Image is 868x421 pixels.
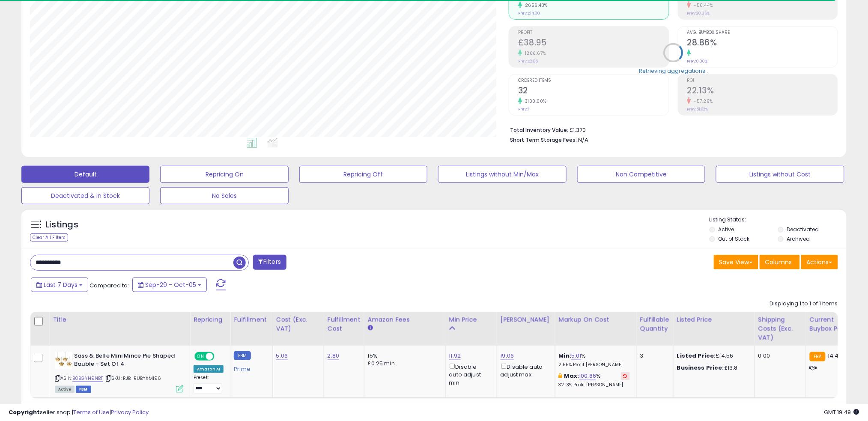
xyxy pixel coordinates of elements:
div: ASIN: [55,352,183,392]
div: £13.8 [677,364,748,372]
small: Amazon Fees. [368,324,373,332]
div: Fulfillment Cost [328,315,361,333]
a: Terms of Use [73,408,110,416]
label: Active [719,226,734,233]
div: 15% [368,352,439,360]
b: Sass & Belle Mini Mince Pie Shaped Bauble - Set Of 4 [74,352,178,370]
button: No Sales [160,187,288,204]
div: 0.00 [758,352,799,360]
button: Listings without Cost [716,166,844,183]
a: Privacy Policy [111,408,149,416]
b: Listed Price: [677,352,716,360]
span: | SKU: RJB-RUBYXM196 [104,375,161,382]
button: Listings without Min/Max [438,166,566,183]
small: FBM [234,351,251,360]
th: The percentage added to the cost of goods (COGS) that forms the calculator for Min & Max prices. [555,312,636,346]
button: Repricing On [160,166,288,183]
a: 19.06 [501,352,514,360]
p: 2.55% Profit [PERSON_NAME] [559,362,630,368]
div: Retrieving aggregations.. [639,67,708,75]
button: Repricing Off [299,166,427,183]
div: % [559,372,630,388]
span: 14.46 [828,352,842,360]
span: Compared to: [89,281,129,290]
div: Markup on Cost [559,315,633,324]
button: Default [21,166,149,183]
label: Out of Stock [719,235,750,242]
label: Deactivated [787,226,819,233]
div: Clear All Filters [30,233,68,242]
div: seller snap | | [9,409,149,417]
span: Columns [765,258,792,266]
div: Displaying 1 to 1 of 1 items [770,300,838,308]
div: Listed Price [677,315,751,324]
div: Disable auto adjust max [501,362,549,379]
p: Listing States: [710,216,847,224]
div: £14.56 [677,352,748,360]
div: Disable auto adjust min [449,362,490,387]
span: ON [195,353,206,360]
span: Sep-29 - Oct-05 [145,281,196,289]
div: Title [53,315,186,324]
div: Cost (Exc. VAT) [276,315,320,333]
a: B0BGYH9NBT [72,375,103,382]
a: 100.86 [579,372,597,380]
span: FBM [76,386,91,393]
strong: Copyright [9,408,40,416]
div: 3 [640,352,667,360]
span: OFF [213,353,227,360]
h5: Listings [45,219,78,231]
button: Columns [760,255,800,269]
div: Preset: [194,375,224,394]
b: Business Price: [677,364,724,372]
div: Amazon AI [194,365,224,373]
button: Actions [801,255,838,269]
button: Last 7 Days [31,278,88,292]
a: 11.92 [449,352,461,360]
span: Last 7 Days [44,281,78,289]
button: Filters [253,255,286,270]
button: Non Competitive [577,166,705,183]
div: Current Buybox Price [810,315,854,333]
div: Fulfillment [234,315,268,324]
img: 415b9Zt7VsL._SL40_.jpg [55,352,72,369]
div: [PERSON_NAME] [501,315,552,324]
span: All listings currently available for purchase on Amazon [55,386,75,393]
div: Repricing [194,315,227,324]
a: 5.01 [571,352,582,360]
button: Save View [714,255,758,269]
div: Min Price [449,315,493,324]
a: 5.06 [276,352,288,360]
small: FBA [810,352,826,361]
p: 32.13% Profit [PERSON_NAME] [559,382,630,388]
div: Amazon Fees [368,315,442,324]
button: Deactivated & In Stock [21,187,149,204]
label: Archived [787,235,810,242]
b: Min: [559,352,572,360]
div: % [559,352,630,368]
button: Sep-29 - Oct-05 [132,278,207,292]
div: £0.25 min [368,360,439,367]
div: Prime [234,362,265,373]
a: 2.80 [328,352,340,360]
span: 2025-10-13 19:49 GMT [824,408,859,416]
b: Max: [564,372,579,380]
div: Fulfillable Quantity [640,315,670,333]
div: Shipping Costs (Exc. VAT) [758,315,802,342]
